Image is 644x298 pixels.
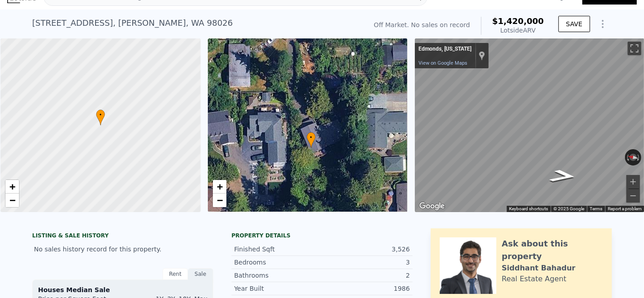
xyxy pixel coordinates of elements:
[234,271,322,280] div: Bathrooms
[32,232,213,241] div: LISTING & SALE HISTORY
[322,284,410,293] div: 1986
[509,206,548,212] button: Keyboard shortcuts
[216,181,222,192] span: +
[234,258,322,267] div: Bedrooms
[558,16,590,32] button: SAVE
[213,194,226,207] a: Zoom out
[163,268,188,280] div: Rent
[213,180,226,194] a: Zoom in
[626,189,640,203] button: Zoom out
[418,60,467,66] a: View on Google Maps
[5,180,19,194] a: Zoom in
[538,166,588,186] path: Go South
[417,200,447,212] img: Google
[32,17,233,29] div: [STREET_ADDRESS] , [PERSON_NAME] , WA 98026
[322,245,410,254] div: 3,526
[625,149,630,166] button: Rotate counterclockwise
[479,51,485,61] a: Show location on map
[553,206,584,211] span: © 2025 Google
[637,149,642,166] button: Rotate clockwise
[502,274,567,284] div: Real Estate Agent
[188,268,213,280] div: Sale
[628,42,641,55] button: Toggle fullscreen view
[216,194,222,206] span: −
[32,241,213,257] div: No sales history record for this property.
[10,194,15,206] span: −
[307,132,316,148] div: •
[594,15,612,33] button: Show Options
[96,109,105,125] div: •
[322,258,410,267] div: 3
[492,26,544,35] div: Lotside ARV
[234,245,322,254] div: Finished Sqft
[417,200,447,212] a: Open this area in Google Maps (opens a new window)
[418,46,471,53] div: Edmonds, [US_STATE]
[10,181,15,192] span: +
[234,284,322,293] div: Year Built
[38,285,207,294] div: Houses Median Sale
[492,16,544,26] span: $1,420,000
[626,175,640,189] button: Zoom in
[5,194,19,207] a: Zoom out
[307,133,316,142] span: •
[322,271,410,280] div: 2
[625,152,642,162] button: Reset the view
[608,206,642,211] a: Report a problem
[502,237,603,263] div: Ask about this property
[231,232,413,239] div: Property details
[96,111,105,119] span: •
[590,206,602,211] a: Terms (opens in new tab)
[502,263,576,274] div: Siddhant Bahadur
[374,20,470,29] div: Off Market. No sales on record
